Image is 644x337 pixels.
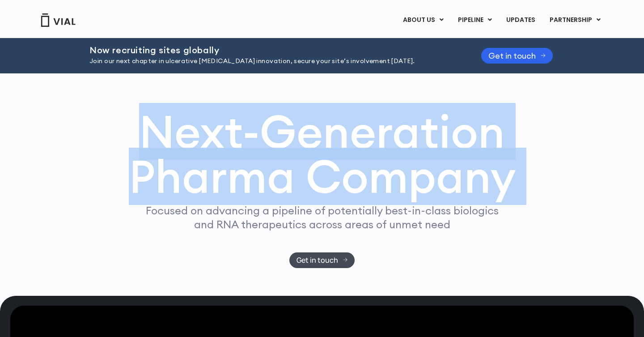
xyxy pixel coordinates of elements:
[142,204,502,231] p: Focused on advancing a pipeline of potentially best-in-class biologics and RNA therapeutics acros...
[128,109,516,200] h1: Next-Generation Pharma Company
[289,252,355,268] a: Get in touch
[396,13,450,28] a: ABOUT USMenu Toggle
[297,257,338,264] span: Get in touch
[542,13,608,28] a: PARTNERSHIPMenu Toggle
[499,13,542,28] a: UPDATES
[481,48,553,64] a: Get in touch
[89,56,459,66] p: Join our next chapter in ulcerative [MEDICAL_DATA] innovation, secure your site’s involvement [DA...
[89,45,459,55] h2: Now recruiting sites globally
[451,13,499,28] a: PIPELINEMenu Toggle
[488,52,536,59] span: Get in touch
[40,13,76,27] img: Vial Logo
